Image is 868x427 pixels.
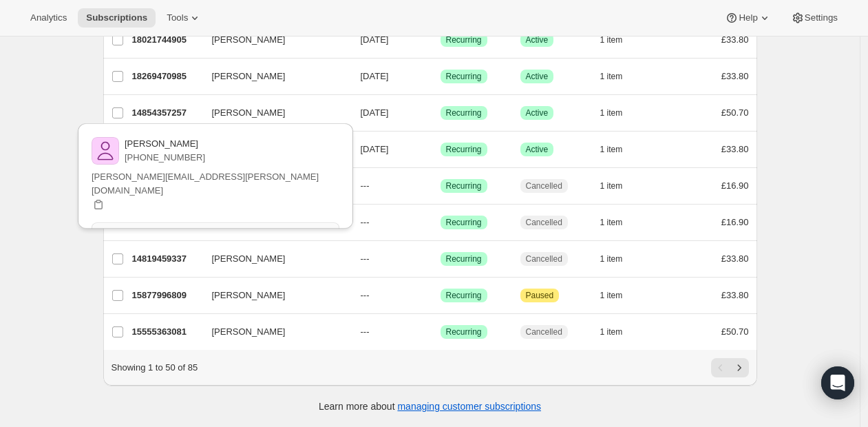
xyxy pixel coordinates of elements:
button: [PERSON_NAME] [204,248,341,270]
span: Recurring [446,144,482,155]
p: Learn more about [319,399,541,413]
p: 18021744905 [132,33,201,47]
span: 1 item [600,290,623,301]
div: 15555363081[PERSON_NAME]---SuccessRecurringCancelled1 item£50.70 [132,322,749,342]
span: Recurring [446,290,482,301]
span: £16.90 [721,217,749,227]
span: [PERSON_NAME] [212,252,286,266]
span: Cancelled [526,217,562,228]
button: [PERSON_NAME] [204,284,341,306]
p: Showing 1 to 50 of 85 [112,361,198,375]
button: Help [717,8,779,28]
p: 15877996809 [132,289,201,302]
span: £50.70 [721,326,749,337]
span: £33.80 [721,290,749,300]
button: 1 item [600,140,638,159]
div: 18086199561Gwladys Noirault[DATE]SuccessRecurringSuccessActive1 item£33.80 [132,140,749,159]
span: [PERSON_NAME] [212,70,286,83]
span: 1 item [600,217,623,228]
div: 14715158793[PERSON_NAME]---SuccessRecurringCancelled1 item£16.90 [132,213,749,232]
span: --- [361,180,370,191]
button: 1 item [600,249,638,269]
span: [PERSON_NAME] [212,325,286,339]
button: Next [730,358,749,377]
span: 1 item [600,253,623,264]
p: [PHONE_NUMBER] [125,151,205,165]
span: --- [361,326,370,337]
span: [PERSON_NAME] [212,289,286,302]
span: [DATE] [361,71,389,81]
span: Cancelled [526,180,562,191]
span: Recurring [446,107,482,118]
span: 1 item [600,144,623,155]
span: Help [739,12,757,23]
p: [PERSON_NAME][EMAIL_ADDRESS][PERSON_NAME][DOMAIN_NAME] [92,170,339,198]
button: [PERSON_NAME] [204,321,341,343]
button: Analytics [22,8,75,28]
button: View customer [92,222,339,242]
button: 1 item [600,286,638,305]
span: --- [361,217,370,227]
div: 18021744905[PERSON_NAME][DATE]SuccessRecurringSuccessActive1 item£33.80 [132,30,749,50]
div: 14854357257[PERSON_NAME][DATE]SuccessRecurringSuccessActive1 item£50.70 [132,103,749,123]
span: 1 item [600,34,623,45]
span: Cancelled [526,253,562,264]
button: 1 item [600,176,638,196]
span: Recurring [446,71,482,82]
span: --- [361,290,370,300]
span: Recurring [446,34,482,45]
span: Subscriptions [86,12,147,23]
span: 1 item [600,326,623,337]
span: [DATE] [361,144,389,154]
span: --- [361,253,370,264]
button: 1 item [600,30,638,50]
p: 14819459337 [132,252,201,266]
span: £50.70 [721,107,749,118]
span: Tools [167,12,188,23]
div: 14819459337[PERSON_NAME]---SuccessRecurringCancelled1 item£33.80 [132,249,749,269]
span: View customer [187,227,244,238]
span: Active [526,144,549,155]
button: [PERSON_NAME] [204,29,341,51]
span: [PERSON_NAME] [212,106,286,120]
span: £33.80 [721,71,749,81]
button: 1 item [600,213,638,232]
span: Recurring [446,180,482,191]
span: Cancelled [526,326,562,337]
img: variant image [92,137,119,165]
button: [PERSON_NAME] [204,65,341,87]
div: 15877996809[PERSON_NAME]---SuccessRecurringAttentionPaused1 item£33.80 [132,286,749,305]
span: Recurring [446,217,482,228]
span: Active [526,34,549,45]
span: Paused [526,290,554,301]
p: [PERSON_NAME] [125,137,205,151]
button: 1 item [600,322,638,342]
span: £33.80 [721,34,749,45]
span: 1 item [600,180,623,191]
button: Settings [783,8,846,28]
button: Tools [158,8,210,28]
nav: Pagination [711,358,749,377]
span: [DATE] [361,107,389,118]
span: Recurring [446,326,482,337]
span: 1 item [600,107,623,118]
div: Open Intercom Messenger [821,366,854,399]
div: 17886019849[PERSON_NAME]---SuccessRecurringCancelled1 item£16.90 [132,176,749,196]
button: Subscriptions [78,8,156,28]
span: £16.90 [721,180,749,191]
p: 14854357257 [132,106,201,120]
span: Recurring [446,253,482,264]
button: [PERSON_NAME] [204,102,341,124]
a: managing customer subscriptions [397,401,541,412]
span: 1 item [600,71,623,82]
div: 18269470985[PERSON_NAME][DATE]SuccessRecurringSuccessActive1 item£33.80 [132,67,749,86]
span: £33.80 [721,253,749,264]
span: £33.80 [721,144,749,154]
span: Active [526,71,549,82]
span: Analytics [30,12,67,23]
span: Active [526,107,549,118]
button: 1 item [600,103,638,123]
button: 1 item [600,67,638,86]
p: 18269470985 [132,70,201,83]
p: 15555363081 [132,325,201,339]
